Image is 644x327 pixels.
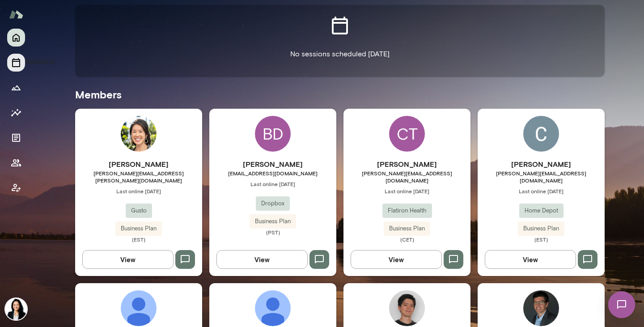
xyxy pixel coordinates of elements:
h5: Members [75,87,605,102]
span: Business Plan [384,224,430,233]
button: Insights [7,104,25,122]
img: Mateus Ymanaka Barretto [389,290,425,326]
span: [PERSON_NAME][EMAIL_ADDRESS][DOMAIN_NAME] [478,170,605,184]
h6: [PERSON_NAME] [343,159,470,170]
button: Home [7,29,25,47]
h6: [PERSON_NAME] [75,159,202,170]
span: (EST) [75,236,202,243]
span: [EMAIL_ADDRESS][DOMAIN_NAME] [209,170,336,177]
span: (EST) [478,236,605,243]
img: Luke Bjerring [121,290,157,326]
img: Mento [9,6,23,23]
span: Home Depot [519,206,563,215]
div: CT [389,116,425,152]
img: Cecil Payne [523,116,559,152]
span: Last online [DATE] [343,187,470,195]
span: Last online [DATE] [478,187,605,195]
img: Hyonjee Joo [255,290,291,326]
span: [PERSON_NAME][EMAIL_ADDRESS][PERSON_NAME][DOMAIN_NAME] [75,170,202,184]
span: (CET) [343,236,470,243]
span: Business Plan [250,217,296,226]
img: Amanda Lin [121,116,157,152]
span: [PERSON_NAME][EMAIL_ADDRESS][DOMAIN_NAME] [343,170,470,184]
button: Client app [7,179,25,197]
span: Flatiron Health [382,206,432,215]
img: Brian Clerc [523,290,559,326]
span: Dropbox [256,199,290,208]
button: View [216,250,308,269]
span: (PST) [209,229,336,236]
h6: [PERSON_NAME] [209,159,336,170]
div: BD [255,116,291,152]
span: Last online [DATE] [75,187,202,195]
button: Documents [7,129,25,147]
p: No sessions scheduled [DATE] [290,49,390,59]
span: Business Plan [518,224,564,233]
span: Business Plan [115,224,162,233]
span: Gusto [126,206,152,215]
button: View [82,250,174,269]
button: Members [7,154,25,172]
button: Sessions [7,54,25,72]
h6: [PERSON_NAME] [478,159,605,170]
button: View [351,250,442,269]
button: Growth Plan [7,79,25,97]
img: Monica Aggarwal [5,298,27,320]
button: View [485,250,576,269]
span: Last online [DATE] [209,180,336,187]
